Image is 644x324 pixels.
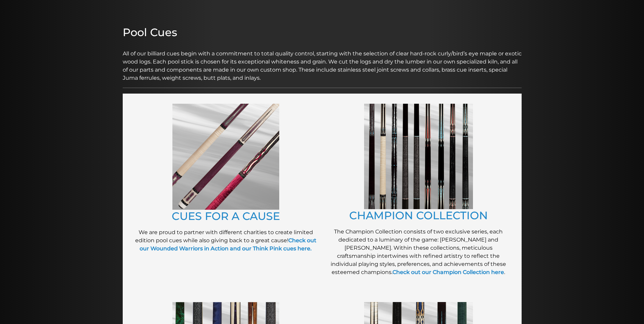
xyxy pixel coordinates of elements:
[349,209,488,222] a: CHAMPION COLLECTION
[123,42,522,82] p: All of our billiard cues begin with a commitment to total quality control, starting with the sele...
[326,228,511,276] p: The Champion Collection consists of two exclusive series, each dedicated to a luminary of the gam...
[123,26,522,39] h2: Pool Cues
[133,228,319,253] p: We are proud to partner with different charities to create limited edition pool cues while also g...
[392,269,504,275] a: Check out our Champion Collection here
[140,237,316,252] a: Check out our Wounded Warriors in Action and our Think Pink cues here.
[172,209,280,223] a: CUES FOR A CAUSE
